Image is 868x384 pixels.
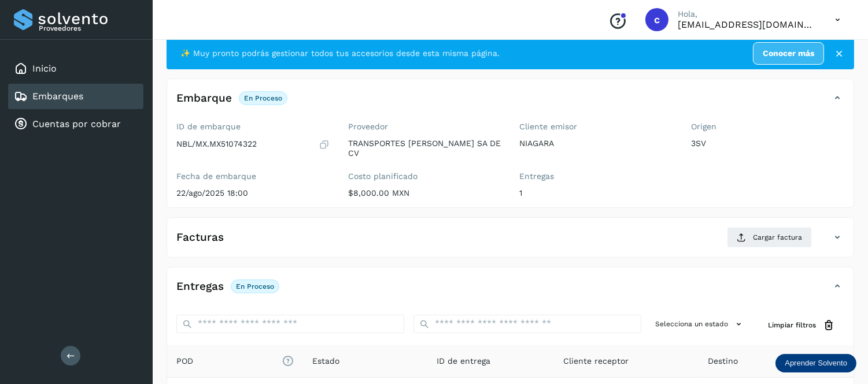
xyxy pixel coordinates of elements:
[348,139,501,158] p: TRANSPORTES [PERSON_NAME] SA DE CV
[785,359,847,368] p: Aprender Solvento
[563,355,629,367] span: Cliente receptor
[8,84,143,109] div: Embarques
[32,91,83,102] a: Embarques
[520,122,673,132] label: Cliente emisor
[348,122,501,132] label: Proveedor
[167,277,854,305] div: EntregasEn proceso
[312,355,339,367] span: Estado
[753,232,802,243] span: Cargar factura
[176,172,330,181] label: Fecha de embarque
[244,94,282,102] p: En proceso
[437,355,490,367] span: ID de entrega
[167,88,854,117] div: EmbarqueEn proceso
[768,320,816,330] span: Limpiar filtros
[176,92,232,105] h4: Embarque
[691,139,844,148] p: 3SV
[32,118,121,129] a: Cuentas por cobrar
[176,355,294,367] span: POD
[39,24,139,32] p: Proveedores
[348,172,501,181] label: Costo planificado
[8,111,143,137] div: Cuentas por cobrar
[520,188,673,198] p: 1
[176,280,224,293] h4: Entregas
[236,282,274,290] p: En proceso
[176,188,330,198] p: 22/ago/2025 18:00
[520,172,673,181] label: Entregas
[759,315,844,336] button: Limpiar filtros
[32,63,57,74] a: Inicio
[775,354,856,372] div: Aprender Solvento
[180,47,500,59] span: ✨ Muy pronto podrás gestionar todos tus accesorios desde esta misma página.
[176,231,224,244] h4: Facturas
[520,139,673,148] p: NIAGARA
[8,56,143,81] div: Inicio
[348,188,501,198] p: $8,000.00 MXN
[176,139,257,149] p: NBL/MX.MX51074322
[727,227,812,248] button: Cargar factura
[753,42,824,65] a: Conocer más
[691,122,844,132] label: Origen
[678,19,817,30] p: cobranza@tms.com.mx
[651,315,749,334] button: Selecciona un estado
[167,227,854,257] div: FacturasCargar factura
[678,9,817,19] p: Hola,
[176,122,330,132] label: ID de embarque
[708,355,738,367] span: Destino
